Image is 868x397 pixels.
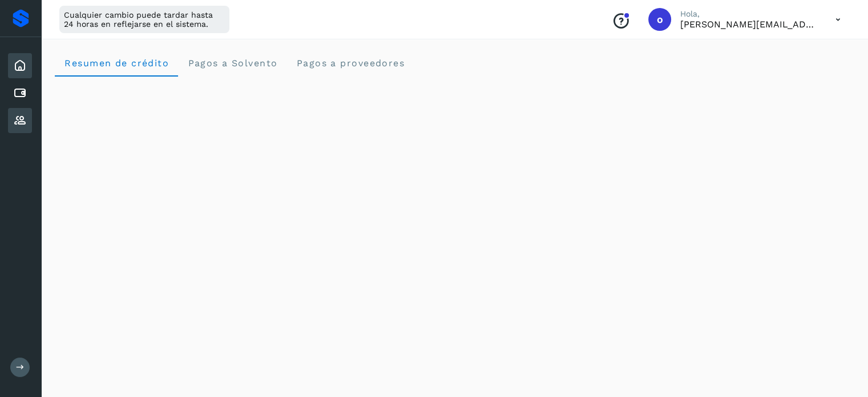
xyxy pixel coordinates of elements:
div: Proveedores [8,108,32,133]
div: Cualquier cambio puede tardar hasta 24 horas en reflejarse en el sistema. [59,6,229,33]
p: Hola, [680,9,817,19]
span: Pagos a Solvento [187,58,277,69]
span: Resumen de crédito [64,58,169,69]
div: Inicio [8,53,32,78]
span: Pagos a proveedores [296,58,405,69]
p: orlando@rfllogistics.com.mx [680,19,817,30]
div: Cuentas por pagar [8,81,32,106]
